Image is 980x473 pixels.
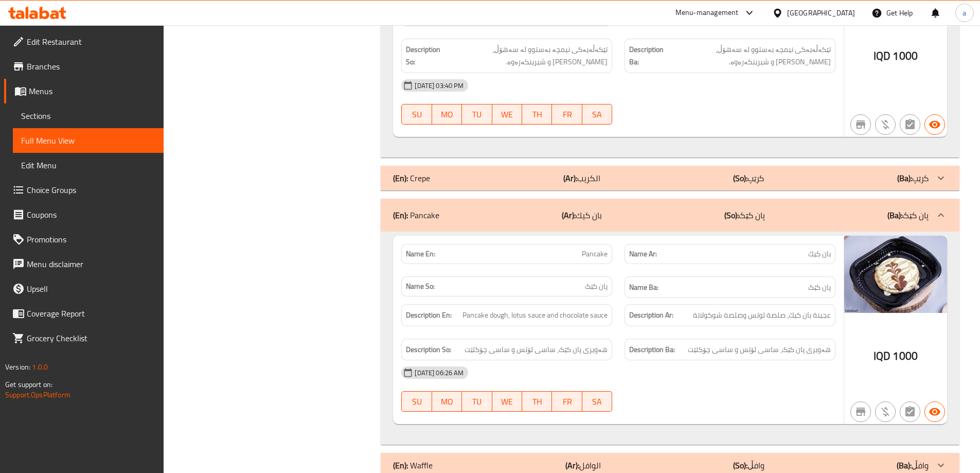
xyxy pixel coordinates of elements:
span: FR [556,107,578,122]
button: Purchased item [875,401,896,422]
span: Coverage Report [27,307,155,320]
span: WE [496,107,518,122]
button: MO [432,391,462,412]
a: Edit Menu [13,153,164,178]
button: FR [552,104,582,125]
button: SA [582,391,612,412]
button: FR [552,391,582,412]
p: کرێپ [897,172,929,184]
a: Support.OpsPlatform [5,388,70,401]
b: (En): [393,207,408,223]
a: Choice Groups [4,178,164,202]
span: پان کێک [808,281,831,294]
span: Edit Menu [21,159,155,171]
span: هەویری پان کێک، ساسی لۆتس و ساسی چۆکلێت [688,343,831,356]
span: هەویری پان کێک، ساسی لۆتس و ساسی چۆکلێت [465,343,608,356]
div: [GEOGRAPHIC_DATA] [787,7,855,19]
strong: Name So: [406,281,435,292]
span: TU [466,394,488,409]
span: MO [436,394,458,409]
strong: Description So: [406,43,440,68]
span: WE [496,394,518,409]
div: Menu-management [675,7,739,19]
button: Purchased item [875,114,896,135]
span: Edit Restaurant [27,36,155,48]
span: [DATE] 06:26 AM [411,368,468,378]
span: Choice Groups [27,184,155,196]
span: Grocery Checklist [27,332,155,344]
p: بان كيك [562,209,602,221]
b: (Ba): [887,207,902,223]
a: Coverage Report [4,301,164,326]
span: FR [556,394,578,409]
div: (En): Pancake(Ar):بان كيك(So):پان کێک(Ba):پان کێک [381,199,959,232]
button: TH [522,391,552,412]
span: Pancake [582,249,608,259]
strong: Description Ba: [629,43,664,68]
strong: Description So: [406,343,451,356]
span: [DATE] 03:40 PM [411,81,468,91]
strong: Name Ar: [629,249,657,259]
span: Branches [27,60,155,73]
b: (Ar): [565,458,579,473]
button: TU [462,104,492,125]
img: Al_hulwuh_ice_cream____%D8%A8%D8%A7638929881235487780.jpg [844,236,947,313]
span: TH [526,394,548,409]
span: a [963,7,966,19]
span: Menu disclaimer [27,258,155,270]
b: (So): [724,207,739,223]
button: SA [582,104,612,125]
strong: Name En: [406,249,435,259]
span: Full Menu View [21,134,155,147]
button: TH [522,104,552,125]
span: SA [586,394,608,409]
strong: Description Ba: [629,343,675,356]
span: TU [466,107,488,122]
button: SU [401,391,432,412]
span: عجينة بان كيك، صلصة لوتس وصلصة شوكولاتة [693,309,831,322]
a: Branches [4,54,164,79]
b: (En): [393,458,408,473]
span: IQD [874,46,890,66]
button: Not has choices [900,114,920,135]
strong: Description En: [406,309,452,322]
button: SU [401,104,432,125]
a: Promotions [4,227,164,252]
button: Available [924,401,945,422]
b: (So): [733,458,747,473]
button: WE [492,104,522,125]
a: Upsell [4,276,164,301]
span: Coupons [27,208,155,221]
a: Menus [4,79,164,103]
span: Menus [29,85,155,97]
p: پان کێک [887,209,929,221]
span: تێکەڵەیەکی نیمچە بەستوو لە سەهۆڵ، تامی بنیشت و شیرینکەرەوە. [666,43,831,68]
a: Coupons [4,202,164,227]
strong: Description Ar: [629,309,673,322]
button: WE [492,391,522,412]
p: وافڵ [897,459,929,471]
span: 1000 [893,346,918,366]
span: MO [436,107,458,122]
span: پان کێک [585,281,608,292]
a: Grocery Checklist [4,326,164,351]
p: پان کێک [724,209,765,221]
b: (En): [393,170,408,186]
span: Promotions [27,233,155,246]
a: Menu disclaimer [4,252,164,276]
p: الوافل [565,459,601,471]
span: SU [406,107,427,122]
span: Get support on: [5,378,52,391]
p: وافڵ [733,459,764,471]
span: بان كيك [808,249,831,259]
button: Available [924,114,945,135]
b: (Ar): [563,170,577,186]
span: Pancake dough, lotus sauce and chocolate sauce [462,309,608,322]
a: Sections [13,103,164,128]
b: (So): [733,170,747,186]
span: TH [526,107,548,122]
b: (Ba): [897,458,912,473]
span: 1000 [893,46,918,66]
b: (Ar): [562,207,576,223]
p: Waffle [393,459,433,471]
